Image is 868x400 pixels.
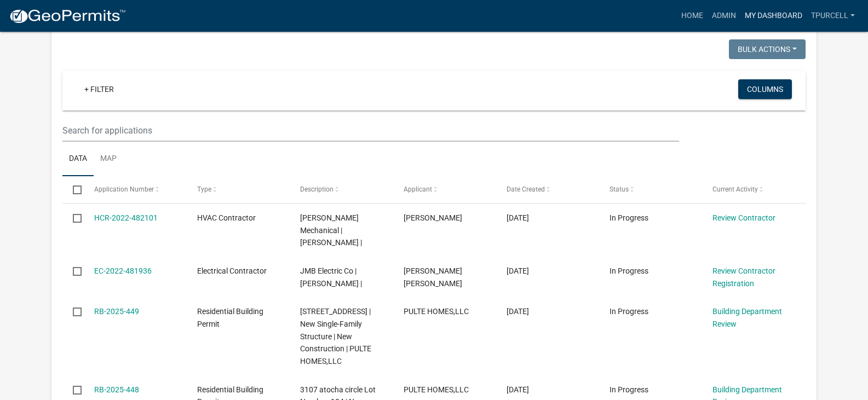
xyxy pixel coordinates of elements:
span: PULTE HOMES,LLC [404,307,469,316]
span: Current Activity [712,185,758,193]
span: In Progress [610,307,648,316]
button: Bulk Actions [729,39,806,59]
a: My Dashboard [740,5,807,26]
span: 09/22/2025 [507,266,529,275]
input: Search for applications [62,119,679,142]
a: + Filter [76,79,123,99]
span: Koch Mechanical | Doug Zohrlaut | [300,213,362,247]
span: Type [197,185,211,193]
span: In Progress [610,266,648,275]
a: RB-2025-449 [94,307,139,316]
span: Application Number [94,185,154,193]
a: EC-2022-481936 [94,266,152,275]
datatable-header-cell: Status [599,176,702,202]
span: Applicant [404,185,432,193]
datatable-header-cell: Type [187,176,290,202]
a: Review Contractor [712,213,775,222]
a: Review Contractor Registration [712,266,775,288]
a: Admin [708,5,740,26]
a: HCR-2022-482101 [94,213,158,222]
a: Tpurcell [807,5,859,26]
span: Date Created [507,185,545,193]
a: Map [94,142,123,177]
span: Residential Building Permit [197,307,263,328]
a: RB-2025-448 [94,385,139,394]
datatable-header-cell: Current Activity [702,176,805,202]
span: 09/22/2025 [507,213,529,222]
span: Description [300,185,334,193]
span: HVAC Contractor [197,213,256,222]
span: In Progress [610,213,648,222]
datatable-header-cell: Date Created [496,176,599,202]
span: JMB Electric Co | Jerry Fletcher | [300,266,362,288]
span: Electrical Contractor [197,266,267,275]
span: Status [610,185,629,193]
a: Home [677,5,708,26]
a: Data [62,142,94,177]
datatable-header-cell: Select [62,176,83,202]
span: PULTE HOMES,LLC [404,385,469,394]
datatable-header-cell: Application Number [84,176,187,202]
span: 3109 Atocha Circle Lot Number: 105 | New Single-Family Structure | New Construction | PULTE HOMES... [300,307,371,366]
datatable-header-cell: Description [290,176,393,202]
a: Building Department Review [712,307,782,328]
span: 09/22/2025 [507,307,529,316]
span: In Progress [610,385,648,394]
span: 09/22/2025 [507,385,529,394]
datatable-header-cell: Applicant [393,176,496,202]
button: Columns [738,79,792,99]
span: Doug Zohrlaut [404,213,462,222]
span: Jerry Scott Fletcher [404,266,462,288]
